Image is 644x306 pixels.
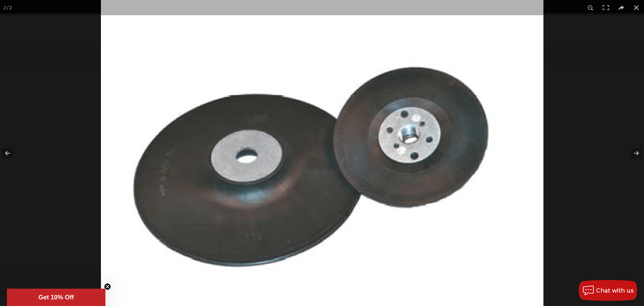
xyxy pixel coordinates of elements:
span: Get 10% Off [38,294,74,301]
button: Close teaser [104,283,111,290]
button: Chat with us [579,280,637,301]
span: Chat with us [596,287,634,294]
div: Get 10% OffClose teaser [7,289,105,306]
button: Next (arrow right) [620,136,644,171]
